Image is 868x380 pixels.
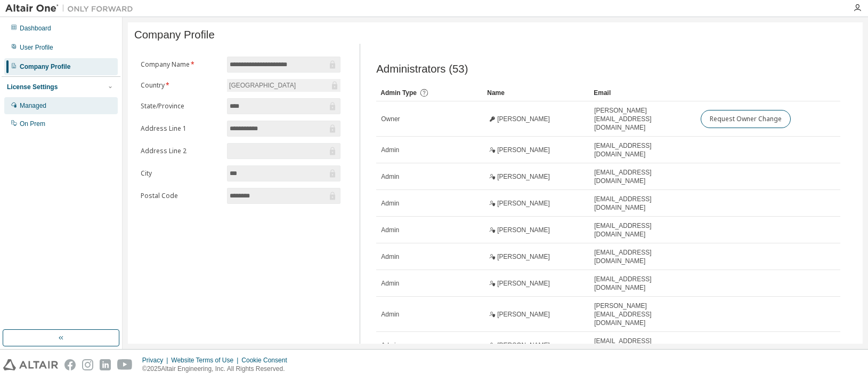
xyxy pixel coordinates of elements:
div: [GEOGRAPHIC_DATA] [227,79,340,92]
div: On Prem [20,120,45,128]
span: Company Profile [134,29,215,41]
span: [EMAIL_ADDRESS][DOMAIN_NAME] [594,275,691,292]
span: [PERSON_NAME] [497,172,550,181]
img: youtube.svg [117,359,133,370]
span: Admin [381,341,399,350]
span: [EMAIL_ADDRESS][DOMAIN_NAME] [594,248,691,265]
span: [EMAIL_ADDRESS][DOMAIN_NAME] [594,141,691,159]
label: City [141,169,221,178]
div: License Settings [7,83,58,91]
div: Website Terms of Use [171,356,241,365]
span: [PERSON_NAME] [497,252,550,261]
div: Name [487,84,585,101]
span: Admin [381,199,399,208]
p: © 2025 Altair Engineering, Inc. All Rights Reserved. [142,365,294,374]
span: [EMAIL_ADDRESS][DOMAIN_NAME] [594,195,691,212]
label: Address Line 2 [141,147,221,155]
span: Admin [381,279,399,288]
span: [PERSON_NAME][EMAIL_ADDRESS][DOMAIN_NAME] [594,106,691,132]
span: Administrators (53) [376,63,468,75]
img: linkedin.svg [100,359,111,370]
label: Address Line 1 [141,124,221,133]
span: Owner [381,115,400,123]
img: altair_logo.svg [3,359,58,370]
span: [PERSON_NAME] [497,341,550,350]
div: Cookie Consent [241,356,293,365]
span: Admin [381,252,399,261]
span: [PERSON_NAME] [497,115,550,123]
span: [EMAIL_ADDRESS][DOMAIN_NAME] [594,221,691,239]
span: [PERSON_NAME] [497,310,550,319]
span: [EMAIL_ADDRESS][DOMAIN_NAME] [594,168,691,185]
span: Admin [381,172,399,181]
div: Email [594,84,692,101]
div: Privacy [142,356,171,365]
img: Altair One [5,3,139,14]
span: [PERSON_NAME][EMAIL_ADDRESS][DOMAIN_NAME] [594,302,691,327]
span: [EMAIL_ADDRESS][DOMAIN_NAME] [594,337,691,354]
span: [PERSON_NAME] [497,226,550,234]
div: [GEOGRAPHIC_DATA] [228,80,297,91]
label: Country [141,81,221,90]
div: Managed [20,101,46,110]
button: Request Owner Change [701,110,791,128]
span: Admin [381,310,399,319]
span: [PERSON_NAME] [497,199,550,208]
span: [PERSON_NAME] [497,279,550,288]
span: Admin Type [380,89,417,97]
img: facebook.svg [64,359,76,370]
span: Admin [381,226,399,234]
label: State/Province [141,102,221,110]
img: instagram.svg [82,359,93,370]
span: [PERSON_NAME] [497,146,550,154]
div: Dashboard [20,24,51,33]
div: Company Profile [20,62,70,71]
div: User Profile [20,43,53,52]
label: Postal Code [141,192,221,200]
span: Admin [381,146,399,154]
label: Company Name [141,60,221,69]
